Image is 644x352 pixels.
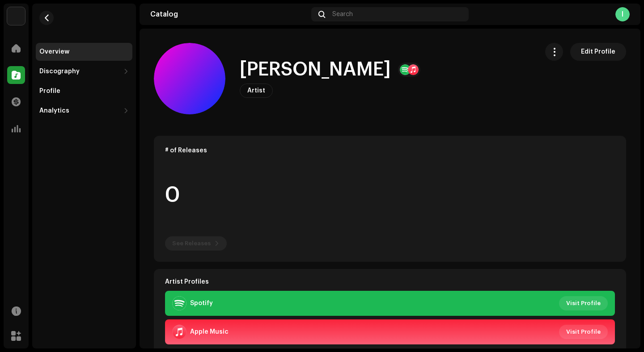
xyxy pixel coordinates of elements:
span: Search [332,11,353,18]
span: Artist [247,88,265,94]
span: Visit Profile [566,323,601,341]
span: Edit Profile [581,43,615,61]
re-m-nav-dropdown: Analytics [36,102,132,120]
div: Spotify [190,300,213,307]
div: Analytics [39,107,69,114]
h1: [PERSON_NAME] [240,59,391,80]
div: Catalog [150,11,308,18]
strong: Artist Profiles [165,278,209,285]
re-o-card-data: # of Releases [154,136,626,262]
div: Apple Music [190,328,229,335]
span: Visit Profile [566,294,601,312]
re-m-nav-dropdown: Discography [36,63,132,80]
button: Visit Profile [559,296,608,310]
button: Visit Profile [559,325,608,339]
img: bc4c4277-71b2-49c5-abdf-ca4e9d31f9c1 [7,7,25,25]
div: Profile [39,88,60,95]
re-m-nav-item: Profile [36,82,132,100]
re-m-nav-item: Overview [36,43,132,61]
button: Edit Profile [570,43,626,61]
div: Discography [39,68,80,75]
div: Overview [39,48,69,55]
div: I [615,7,630,21]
